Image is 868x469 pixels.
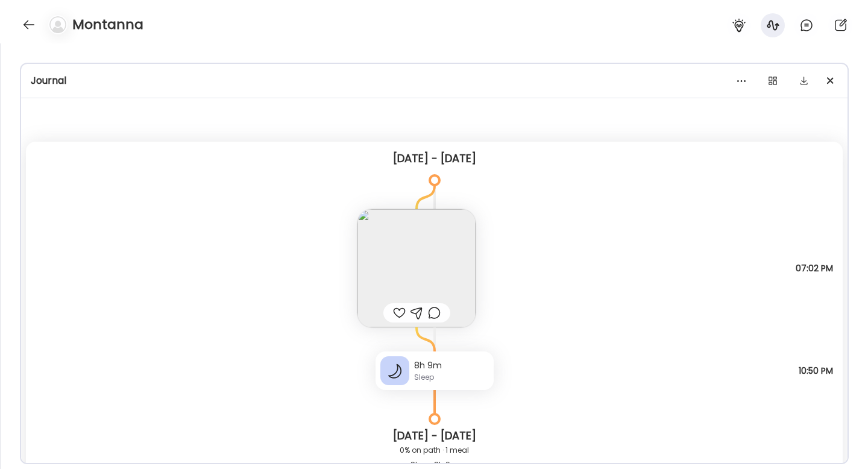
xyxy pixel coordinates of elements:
span: 07:02 PM [796,263,833,274]
img: bg-avatar-default.svg [49,16,66,33]
div: Journal [31,74,838,88]
h4: Montanna [72,15,143,34]
img: images%2FrMZfwFGmYESRappnvvQSEuoQ2eh1%2F8bwSDH6ii50u6mRFqHog%2FZPNr6aH6pO9Eihv4FM3e_240 [357,209,476,327]
div: 8h 9m [414,359,489,372]
div: [DATE] - [DATE] [36,151,833,166]
div: [DATE] - [DATE] [36,429,833,443]
div: Sleep [414,372,489,383]
span: 10:50 PM [799,365,833,376]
